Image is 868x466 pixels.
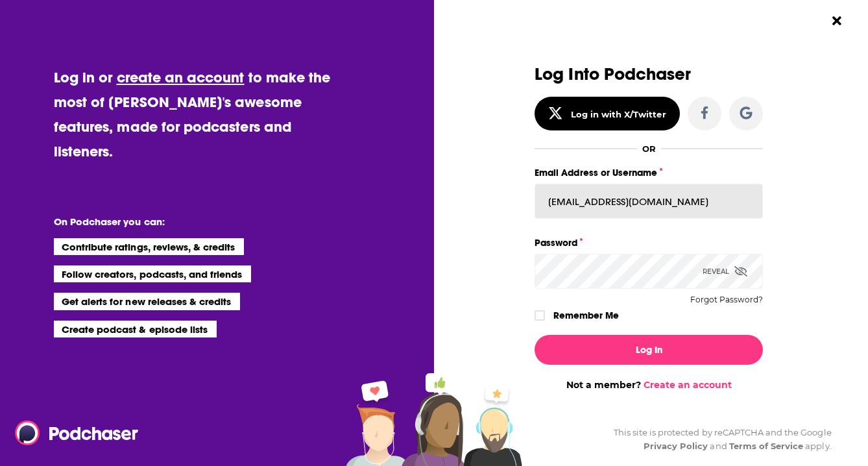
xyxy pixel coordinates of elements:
[54,321,217,337] li: Create podcast & episode lists
[535,164,763,181] label: Email Address or Username
[642,143,656,154] div: OR
[729,441,804,451] a: Terms of Service
[54,238,245,255] li: Contribute ratings, reviews, & credits
[54,215,313,228] li: On Podchaser you can:
[15,421,129,445] a: Podchaser - Follow, Share and Rate Podcasts
[535,97,680,130] button: Log in with X/Twitter
[117,68,245,86] a: create an account
[553,307,619,324] label: Remember Me
[644,441,708,451] a: Privacy Policy
[535,184,763,219] input: Email Address or Username
[15,421,139,445] img: Podchaser - Follow, Share and Rate Podcasts
[535,335,763,365] button: Log In
[535,234,763,251] label: Password
[535,379,763,391] div: Not a member?
[690,295,763,304] button: Forgot Password?
[703,254,747,289] div: Reveal
[825,8,849,33] button: Close Button
[54,293,240,310] li: Get alerts for new releases & credits
[54,265,252,282] li: Follow creators, podcasts, and friends
[603,426,832,453] div: This site is protected by reCAPTCHA and the Google and apply.
[535,65,763,84] h3: Log Into Podchaser
[571,109,666,119] div: Log in with X/Twitter
[644,379,732,391] a: Create an account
